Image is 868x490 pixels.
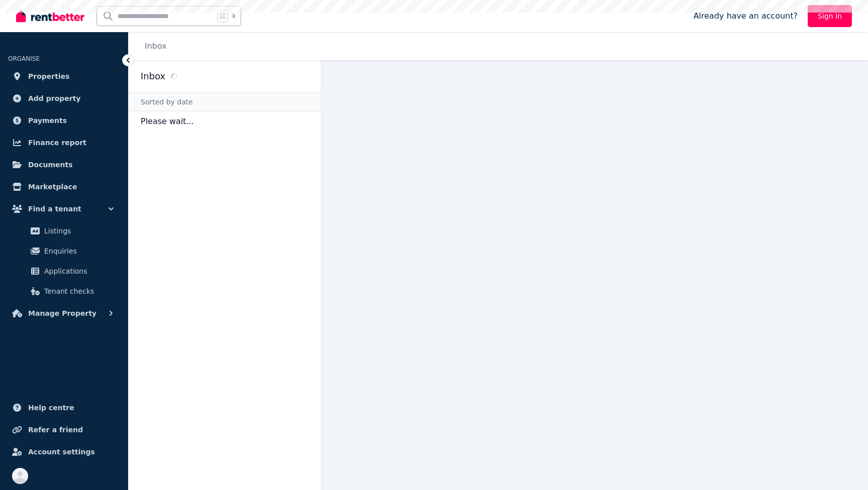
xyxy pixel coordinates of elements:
a: Applications [12,261,116,281]
a: Marketplace [8,177,120,197]
span: ORGANISE [8,55,40,62]
span: Payments [28,114,67,127]
span: Properties [28,70,70,82]
div: Sorted by date [129,92,321,111]
a: Enquiries [12,241,116,261]
span: Find a tenant [28,203,81,215]
a: Tenant checks [12,281,116,301]
a: Inbox [145,41,167,51]
span: Finance report [28,137,86,149]
a: Account settings [8,442,120,462]
span: Documents [28,159,73,171]
span: Refer a friend [28,424,83,436]
a: Refer a friend [8,420,120,440]
span: Listings [44,225,112,237]
h2: Inbox [141,69,165,83]
img: RentBetter [16,9,84,24]
span: Marketplace [28,181,77,193]
a: Sign In [808,5,852,27]
a: Payments [8,110,120,131]
span: Add property [28,92,81,104]
span: Manage Property [28,307,96,319]
a: Help centre [8,398,120,418]
nav: Breadcrumb [129,32,179,60]
button: Manage Property [8,303,120,323]
span: Help centre [28,402,74,414]
a: Properties [8,66,120,86]
a: Add property [8,88,120,108]
span: Enquiries [44,245,112,257]
p: Please wait... [129,111,321,132]
span: Already have an account? [693,10,798,22]
a: Documents [8,155,120,175]
span: k [232,12,236,20]
a: Finance report [8,133,120,153]
button: Find a tenant [8,199,120,219]
span: Tenant checks [44,285,112,297]
span: Account settings [28,446,95,458]
a: Listings [12,221,116,241]
span: Applications [44,265,112,277]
